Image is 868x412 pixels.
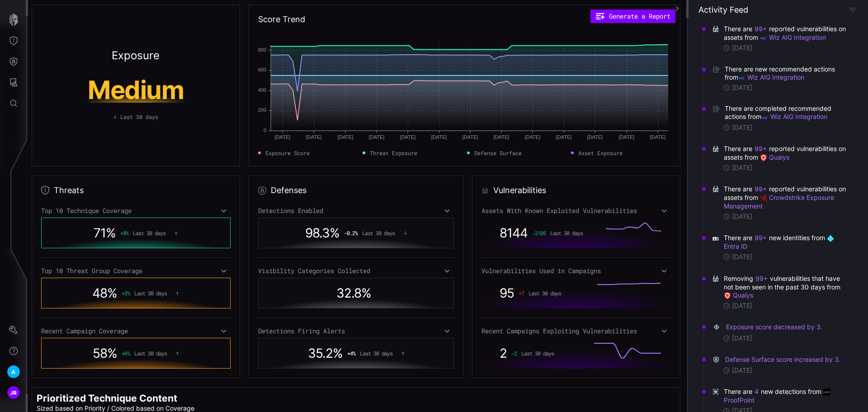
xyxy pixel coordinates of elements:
span: A [11,367,15,377]
span: -2 [511,350,517,356]
button: Defense Surface score increased by 3. [725,355,841,364]
time: [DATE] [732,302,752,310]
span: Last 30 days [360,350,392,356]
div: Recent Campaigns Exploiting Vulnerabilities [481,327,671,335]
span: Exposure Score [265,149,310,157]
text: [DATE] [619,134,635,140]
h2: Threats [54,185,84,196]
span: -2105 [532,230,546,236]
span: There are reported vulnerabilities on assets from [724,144,848,161]
div: Recent Campaign Coverage [41,327,231,335]
button: 99+ [754,144,767,153]
text: [DATE] [650,134,666,140]
time: [DATE] [732,84,752,92]
span: 32.8 % [336,285,371,301]
button: A [0,361,27,382]
span: Last 30 days [362,230,395,236]
span: 48 % [92,285,117,301]
h2: Vulnerabilities [493,185,546,196]
time: [DATE] [732,253,752,261]
div: Top 10 Threat Group Coverage [41,267,231,275]
img: Proofpoint SaaS [823,388,830,396]
text: [DATE] [275,134,291,140]
div: Detections Firing Alerts [258,327,454,335]
span: 95 [500,285,514,301]
span: Last 30 days [120,113,158,121]
text: [DATE] [369,134,385,140]
span: Asset Exposure [578,149,623,157]
time: [DATE] [732,164,752,172]
h2: Exposure [112,50,160,61]
text: [DATE] [400,134,416,140]
button: JR [0,382,27,403]
span: + 7 [519,290,524,296]
span: + 6 % [122,350,130,356]
button: 99+ [754,24,767,33]
button: 99+ [754,185,767,194]
img: Qualys VMDR [760,154,767,161]
span: Removing vulnerabilities that have not been seen in the past 30 days from [724,274,848,300]
span: Defense Surface [474,149,522,157]
div: Assets With Known Exploited Vulnerabilities [481,207,671,215]
span: 2 [500,346,507,361]
img: Wiz [738,74,745,81]
span: Last 30 days [550,230,583,236]
span: + 4 % [347,350,355,356]
span: There are completed recommended actions from [725,104,848,121]
h2: Score Trend [258,14,305,25]
span: 98.3 % [305,225,340,241]
h2: Defenses [271,185,307,196]
span: + 3 % [122,290,130,296]
a: Wiz AIG Integration [760,33,826,41]
span: Last 30 days [134,290,167,296]
button: 99+ [754,233,767,242]
a: Qualys [724,291,753,299]
a: Crowdstrike Exposure Management [724,194,836,209]
span: 8144 [500,225,528,241]
text: 800 [258,47,266,52]
button: Exposure score decreased by 3. [726,322,823,331]
span: + 8 % [120,230,128,236]
a: Qualys [760,153,789,161]
div: Visibility Categories Collected [258,267,454,275]
div: Detections Enabled [258,207,454,215]
a: Wiz AIG Integration [738,73,804,81]
text: [DATE] [431,134,447,140]
img: Wiz [760,34,767,42]
span: Last 30 days [133,230,165,236]
text: 0 [264,128,266,133]
img: Wiz [761,114,769,121]
span: There are reported vulnerabilities on assets from [724,185,848,210]
span: JR [10,388,17,398]
span: Threat Exposure [370,149,417,157]
span: There are new identities from [724,233,848,251]
h2: Prioritized Technique Content [37,392,675,404]
img: Qualys VMDR [724,292,731,299]
span: There are new recommended actions from [725,65,848,81]
span: Last 30 days [134,350,167,356]
span: There are reported vulnerabilities on assets from [724,24,848,42]
text: [DATE] [587,134,603,140]
img: Crowdstrike Falcon Spotlight Devices [760,195,767,202]
span: 35.2 % [308,346,343,361]
div: Vulnerabilities Used in Campaigns [481,267,671,275]
text: [DATE] [306,134,322,140]
button: 99+ [755,274,768,283]
text: [DATE] [525,134,541,140]
img: Azure AD [827,235,834,242]
text: [DATE] [494,134,509,140]
a: Wiz AIG Integration [761,113,827,120]
span: There are new detections from [724,387,848,404]
time: [DATE] [732,366,752,374]
span: Last 30 days [528,290,561,296]
text: [DATE] [556,134,572,140]
h4: Activity Feed [698,5,748,15]
text: 600 [258,67,266,72]
time: [DATE] [732,44,752,52]
text: [DATE] [462,134,478,140]
text: [DATE] [338,134,354,140]
div: Top 10 Technique Coverage [41,207,231,215]
time: [DATE] [732,334,752,342]
span: 58 % [93,346,117,361]
time: [DATE] [732,123,752,132]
